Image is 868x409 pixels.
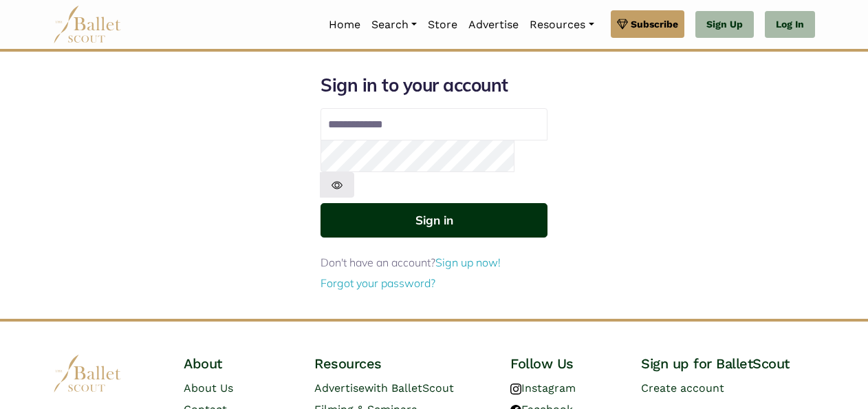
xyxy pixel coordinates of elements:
a: Search [366,10,422,39]
img: gem.svg [617,17,628,32]
h4: Sign up for BalletScout [641,355,815,373]
a: Home [323,10,366,39]
span: Subscribe [631,17,678,32]
a: Sign Up [695,11,754,39]
button: Sign in [321,203,547,237]
a: Advertise [463,10,524,39]
h1: Sign in to your account [321,74,547,97]
a: Advertisewith BalletScout [314,381,454,395]
a: Create account [641,381,724,395]
h4: Follow Us [510,355,619,373]
a: Sign up now! [435,255,501,269]
span: with BalletScout [365,381,454,395]
a: About Us [184,381,233,395]
a: Forgot your password? [321,276,435,290]
p: Don't have an account? [321,254,547,272]
a: Resources [524,10,599,39]
img: instagram logo [510,384,521,395]
h4: Resources [314,355,488,373]
a: Store [422,10,463,39]
img: logo [53,355,122,392]
h4: About [184,355,292,373]
a: Instagram [510,381,576,395]
a: Subscribe [611,10,684,38]
a: Log In [765,11,815,39]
